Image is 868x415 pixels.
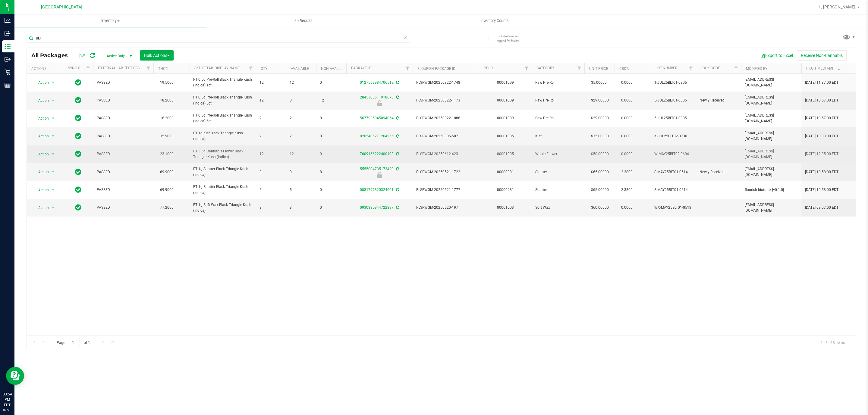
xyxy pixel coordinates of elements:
span: 5-JUL25BLT01-0805 [654,98,692,103]
span: FT 1g Shatter Black Triangle Kush (Indica) [193,166,252,178]
span: 12 [259,151,282,157]
span: Action [33,78,49,87]
span: 12 [290,80,313,86]
button: Receive Non-Cannabis [797,50,847,61]
span: 1-JUL25BLT01-0805 [654,80,692,86]
span: FLSRWGM-20250521-1722 [416,169,475,175]
span: 18.2000 [157,114,177,123]
span: [EMAIL_ADDRESS][DOMAIN_NAME] [745,148,798,160]
span: $29.00000 [588,114,612,123]
span: Shatter [535,187,581,193]
span: [EMAIL_ADDRESS][DOMAIN_NAME] [745,202,798,214]
span: 0 [320,80,343,86]
span: In Sync [75,168,81,176]
span: Action [33,132,49,140]
span: All Packages [31,52,74,59]
span: 12 [320,98,343,103]
span: 0 [290,98,313,103]
span: [EMAIL_ADDRESS][DOMAIN_NAME] [745,166,798,178]
span: FLSRWGM-20250521-1777 [416,187,475,193]
a: Lot Number [656,66,677,70]
span: Raw Pre-Roll [535,115,581,121]
a: 2845306611918678 [360,95,394,99]
span: Inventory [14,18,206,23]
span: Action [33,168,49,176]
a: Filter [574,63,584,73]
a: CBD% [619,67,629,71]
span: [DATE] 10:57:00 EDT [805,98,838,103]
span: Page of 1 [52,338,95,347]
span: In Sync [75,114,81,122]
span: WX-MAY25BLT01-0513 [654,205,692,211]
a: Sync Status [68,66,91,70]
span: 0 [320,205,343,211]
span: [EMAIL_ADDRESS][DOMAIN_NAME] [745,77,798,88]
span: In Sync [75,203,81,212]
span: PASSED [97,169,150,175]
span: Clear [403,34,407,42]
span: In Sync [75,132,81,140]
span: 19.5000 [157,78,177,87]
span: 2 [290,133,313,139]
span: In Sync [75,78,81,87]
span: Sync from Compliance System [395,205,399,210]
span: 3 [259,205,282,211]
span: select [49,114,57,123]
span: 2 [259,133,282,139]
span: Action [33,204,49,212]
a: 0930335944722897 [360,205,394,210]
a: 7609166222400193 [360,152,394,156]
span: select [49,96,57,105]
a: 00001009 [497,116,514,120]
a: Lock Code [701,66,720,70]
span: [GEOGRAPHIC_DATA] [41,5,82,10]
span: 2.3800 [618,168,636,176]
span: 23.1000 [157,150,177,158]
span: 5 [259,187,282,193]
span: PASSED [97,115,150,121]
input: Search Package ID, Item Name, SKU, Lot or Part Number... [27,34,410,43]
button: Bulk Actions [140,50,174,61]
span: 0.0000 [618,203,636,212]
span: [DATE] 11:37:00 EDT [805,80,838,86]
input: 1 [69,338,80,347]
span: Bulk Actions [144,53,170,58]
a: 00001003 [497,205,514,210]
span: 8 [320,169,343,175]
a: 00001009 [497,98,514,102]
p: 09/23 [3,408,12,412]
span: 2.3800 [618,186,636,194]
span: FLSRWGM-20250612-423 [416,151,475,157]
span: Lab Results [284,18,321,23]
span: PASSED [97,80,150,86]
span: PASSED [97,151,150,157]
span: Action [33,96,49,105]
span: Include items not tagged for facility [497,34,527,43]
span: 0.0000 [618,132,636,141]
inline-svg: Inventory [5,43,11,49]
a: Category [536,66,554,70]
a: Filter [731,63,741,73]
span: FT 0.5g Pre-Roll Black Triangle Kush (Indica) 1ct [193,77,252,88]
span: Sync from Compliance System [395,116,399,120]
a: Modified By [746,67,767,71]
span: PASSED [97,205,150,211]
a: 0127569984706512 [360,80,394,85]
span: select [49,78,57,87]
span: 69.9000 [157,186,177,194]
span: In Sync [75,96,81,105]
span: Inventory Counts [472,18,517,23]
a: 5677935045094064 [360,116,394,120]
span: Sync from Compliance System [395,80,399,85]
span: 35.9000 [157,132,177,141]
div: Newly Received [345,172,414,178]
span: 1 - 8 of 8 items [816,338,850,347]
span: Sync from Compliance System [395,134,399,138]
inline-svg: Inbound [5,30,11,36]
span: FT 0.5g Pre-Roll Black Triangle Kush (Indica) 5ct [193,95,252,106]
span: FLSRWGM-20250806-507 [416,133,475,139]
span: 0.0000 [618,150,636,158]
span: select [49,168,57,176]
inline-svg: Reports [5,82,11,88]
span: 12 [290,151,313,157]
